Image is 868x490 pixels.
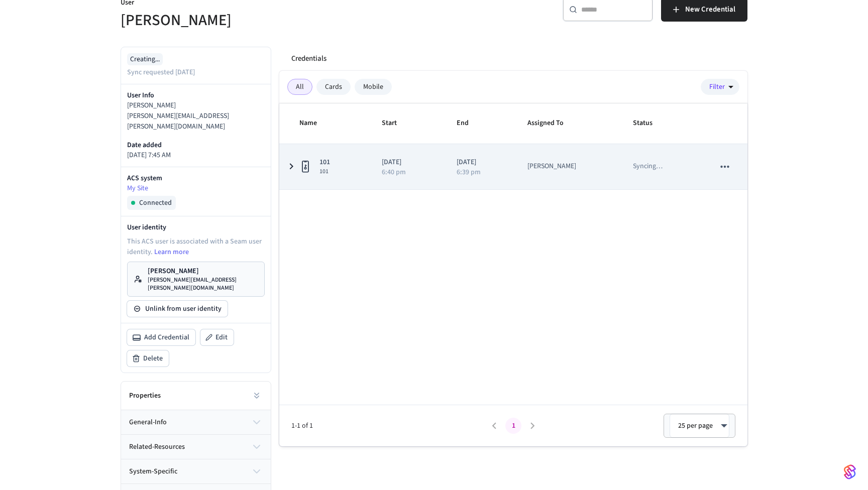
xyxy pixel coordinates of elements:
p: ACS system [127,173,265,183]
p: User identity [127,222,265,232]
span: 1-1 of 1 [291,421,485,431]
p: User Info [127,90,265,100]
div: Cards [316,79,351,95]
p: [PERSON_NAME][EMAIL_ADDRESS][PERSON_NAME][DOMAIN_NAME] [148,276,258,292]
p: [PERSON_NAME] [127,100,265,111]
p: [DATE] [457,157,503,168]
img: SeamLogoGradient.69752ec5.svg [844,464,856,480]
h5: [PERSON_NAME] [121,10,428,31]
h2: Properties [129,391,161,401]
p: This ACS user is associated with a Seam user identity. [127,236,265,258]
span: Edit [215,332,228,342]
span: Connected [139,198,172,208]
button: system-specific [121,459,271,483]
p: [DATE] [382,157,432,168]
button: Delete [127,350,169,366]
button: page 1 [505,418,521,434]
button: Credentials [283,47,335,71]
span: general-info [129,417,167,428]
span: 101 [319,157,330,168]
p: Syncing … [633,161,663,172]
button: Add Credential [127,329,195,345]
p: [PERSON_NAME][EMAIL_ADDRESS][PERSON_NAME][DOMAIN_NAME] [127,111,265,132]
span: End [457,115,482,131]
span: Assigned To [527,115,577,131]
div: [PERSON_NAME] [527,161,576,172]
span: Add Credential [144,332,189,342]
p: 6:40 pm [382,169,406,176]
p: Date added [127,140,265,150]
span: Name [299,115,330,131]
button: Unlink from user identity [127,301,228,317]
button: related-resources [121,435,271,459]
button: Edit [200,329,234,345]
p: [PERSON_NAME] [148,266,258,276]
div: All [287,79,312,95]
a: Learn more [154,247,189,257]
p: 6:39 pm [457,169,481,176]
nav: pagination navigation [485,418,542,434]
button: general-info [121,410,271,434]
span: 101 [319,168,330,176]
a: My Site [127,183,265,194]
span: Start [382,115,410,131]
button: Filter [701,79,739,95]
div: Creating... [127,53,163,65]
table: sticky table [279,103,747,190]
span: New Credential [685,3,735,16]
span: system-specific [129,466,177,477]
span: related-resources [129,442,185,452]
div: 25 per page [670,414,729,438]
span: Status [633,115,666,131]
p: Sync requested [DATE] [127,67,195,78]
a: [PERSON_NAME][PERSON_NAME][EMAIL_ADDRESS][PERSON_NAME][DOMAIN_NAME] [127,262,265,297]
p: [DATE] 7:45 AM [127,150,265,161]
span: Delete [143,353,163,363]
div: Mobile [355,79,392,95]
